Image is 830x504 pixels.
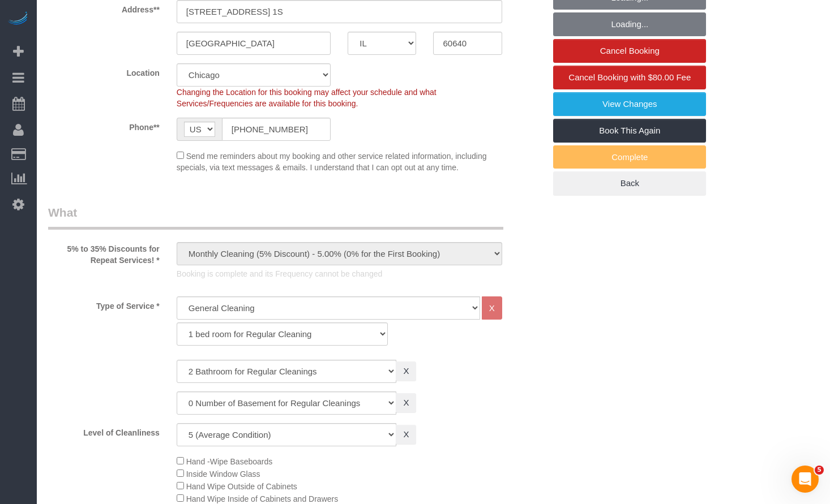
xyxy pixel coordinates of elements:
a: Cancel Booking [553,39,706,63]
img: Automaid Logo [7,11,29,27]
span: Send me reminders about my booking and other service related information, including specials, via... [177,152,487,172]
a: View Changes [553,92,706,116]
p: Booking is complete and its Frequency cannot be changed [177,268,502,279]
span: 5 [815,466,824,475]
a: X [396,425,416,444]
span: Hand -Wipe Baseboards [186,457,273,466]
legend: What [48,204,503,230]
label: 5% to 35% Discounts for Repeat Services! * [40,239,168,266]
label: Type of Service * [40,296,168,312]
a: Back [553,171,706,195]
span: Inside Window Glass [186,469,260,479]
a: X [396,361,416,381]
span: Hand Wipe Inside of Cabinets and Drawers [186,494,338,503]
input: Zip Code** [433,32,502,55]
label: Level of Cleanliness [40,423,168,438]
a: Cancel Booking with $80.00 Fee [553,66,706,89]
iframe: Intercom live chat [792,466,819,493]
span: Cancel Booking with $80.00 Fee [568,72,691,82]
label: Location [40,63,168,79]
a: X [396,393,416,412]
span: Changing the Location for this booking may affect your schedule and what Services/Frequencies are... [177,88,437,108]
span: Hand Wipe Outside of Cabinets [186,482,297,491]
a: Book This Again [553,119,706,143]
